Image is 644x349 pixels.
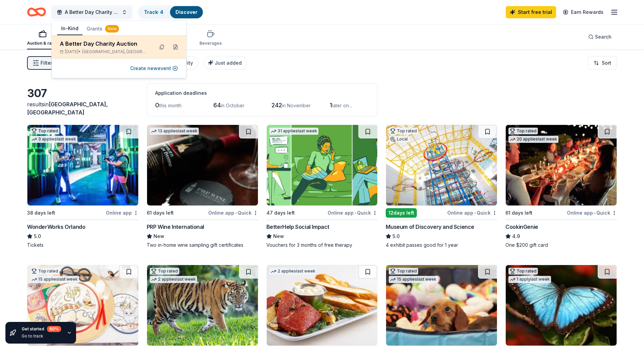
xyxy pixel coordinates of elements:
[51,5,133,19] button: A Better Day Charity Auction
[138,5,204,19] button: Track· 4Discover
[22,333,61,339] div: Go to track
[27,101,108,116] span: [GEOGRAPHIC_DATA], [GEOGRAPHIC_DATA]
[355,210,356,216] span: •
[150,128,199,135] div: 13 applies last week
[474,210,476,216] span: •
[144,9,163,15] a: Track· 4
[508,128,538,134] div: Top rated
[235,210,237,216] span: •
[147,209,174,217] div: 61 days left
[328,209,378,217] div: Online app Quick
[147,125,258,248] a: Image for PRP Wine International13 applieslast week61 days leftOnline app•QuickPRP Wine Internati...
[386,208,417,218] div: 12 days left
[567,209,617,217] div: Online app Quick
[332,103,352,108] span: later on...
[588,56,617,70] button: Sort
[199,27,222,49] button: Beverages
[150,276,197,283] div: 2 applies last week
[27,87,139,100] div: 307
[266,209,295,217] div: 47 days left
[153,232,164,240] span: New
[505,242,617,248] div: One $200 gift card
[27,265,138,346] img: Image for Oriental Trading
[505,223,538,231] div: CookinGenie
[60,40,148,48] div: A Better Day Charity Auction
[213,102,221,109] span: 64
[386,223,474,231] div: Museum of Discovery and Science
[27,101,108,116] span: in
[27,27,58,49] button: Auction & raffle
[330,102,332,109] span: 1
[386,265,497,346] img: Image for BarkBox
[27,242,139,248] div: Tickets
[147,265,258,346] img: Image for Zoo Miami
[30,128,59,134] div: Top rated
[150,268,179,275] div: Top rated
[389,268,418,275] div: Top rated
[147,223,204,231] div: PRP Wine International
[106,209,139,217] div: Online app
[82,49,148,54] span: [GEOGRAPHIC_DATA], [GEOGRAPHIC_DATA]
[506,265,617,346] img: Image for Butterfly World
[65,8,119,16] span: A Better Day Charity Auction
[506,125,617,205] img: Image for CookinGenie
[30,268,59,275] div: Top rated
[175,9,197,15] a: Discover
[208,209,258,217] div: Online app Quick
[389,128,418,134] div: Top rated
[386,125,497,248] a: Image for Museum of Discovery and ScienceTop ratedLocal12days leftOnline app•QuickMuseum of Disco...
[57,22,82,35] button: In-Kind
[27,56,58,70] button: Filter2
[30,276,79,283] div: 15 applies last week
[27,4,46,20] a: Home
[271,102,282,109] span: 242
[204,56,247,70] button: Just added
[155,89,369,97] div: Application deadlines
[505,125,617,248] a: Image for CookinGenieTop rated20 applieslast week61 days leftOnline app•QuickCookinGenie4.9One $2...
[41,59,52,67] span: Filter
[47,326,61,332] div: 60 %
[27,125,138,205] img: Image for WonderWorks Orlando
[447,209,497,217] div: Online app Quick
[266,223,329,231] div: BetterHelp Social Impact
[155,102,159,109] span: 0
[199,41,222,46] div: Beverages
[27,125,139,248] a: Image for WonderWorks OrlandoTop rated3 applieslast week38 days leftOnline appWonderWorks Orlando...
[392,232,400,240] span: 5.0
[215,60,242,66] span: Just added
[508,136,558,143] div: 20 applies last week
[595,33,612,41] span: Search
[559,6,607,18] a: Earn Rewards
[386,125,497,205] img: Image for Museum of Discovery and Science
[594,210,595,216] span: •
[389,276,438,283] div: 15 applies last week
[60,49,148,54] div: [DATE] •
[130,64,178,72] button: Create newevent
[27,41,58,46] div: Auction & raffle
[27,209,55,217] div: 38 days left
[22,326,61,332] div: Get started
[269,128,318,135] div: 31 applies last week
[505,209,532,217] div: 61 days left
[27,223,85,231] div: WonderWorks Orlando
[389,136,409,143] div: Local
[386,242,497,248] div: 4 exhibit passes good for 1 year
[30,136,77,143] div: 3 applies last week
[82,23,123,35] button: Grants
[267,125,378,205] img: Image for BetterHelp Social Impact
[269,268,317,275] div: 2 applies last week
[512,232,520,240] span: 4.9
[266,125,378,248] a: Image for BetterHelp Social Impact31 applieslast week47 days leftOnline app•QuickBetterHelp Socia...
[267,265,378,346] img: Image for Perry's Steakhouse
[508,276,551,283] div: 1 apply last week
[105,25,119,32] div: New
[221,103,244,108] span: in October
[506,6,556,18] a: Start free trial
[282,103,311,108] span: in November
[147,125,258,205] img: Image for PRP Wine International
[602,59,611,67] span: Sort
[159,103,182,108] span: this month
[147,242,258,248] div: Two in-home wine sampling gift certificates
[27,100,139,116] div: results
[273,232,284,240] span: New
